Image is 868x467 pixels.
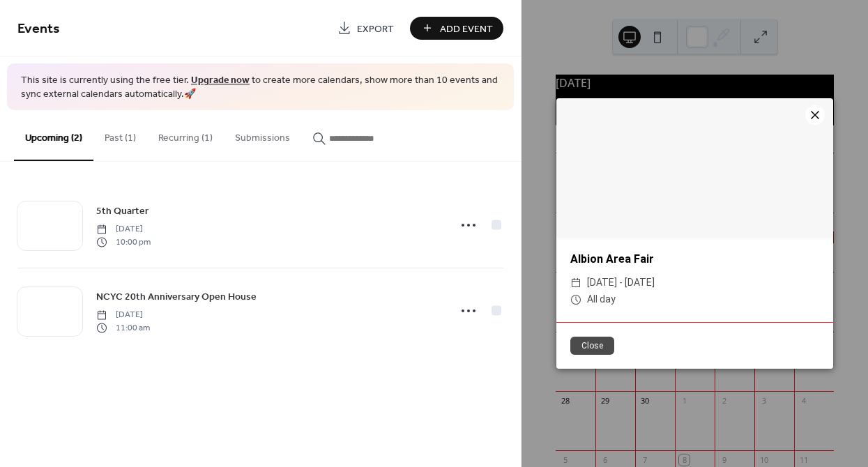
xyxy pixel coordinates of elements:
span: All day [587,291,616,308]
div: Albion Area Fair [556,251,833,268]
span: This site is currently using the free tier. to create more calendars, show more than 10 events an... [21,74,500,101]
button: Add Event [410,17,503,40]
a: Upgrade now [191,71,250,90]
span: Export [357,22,394,36]
span: Events [17,15,60,43]
span: Add Event [440,22,493,36]
span: [DATE] [96,309,150,321]
div: ​ [570,275,581,291]
button: Upcoming (2) [14,110,93,161]
button: Past (1) [93,110,147,160]
span: 11:00 am [96,321,150,334]
a: Export [327,17,404,40]
button: Recurring (1) [147,110,224,160]
span: [DATE] - [DATE] [587,275,655,291]
button: Close [570,337,614,355]
button: Submissions [224,110,301,160]
a: NCYC 20th Anniversary Open House [96,289,257,305]
span: NCYC 20th Anniversary Open House [96,290,257,305]
span: [DATE] [96,223,151,236]
span: 10:00 pm [96,236,151,248]
div: ​ [570,291,581,308]
a: 5th Quarter [96,203,149,219]
span: 5th Quarter [96,204,149,219]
